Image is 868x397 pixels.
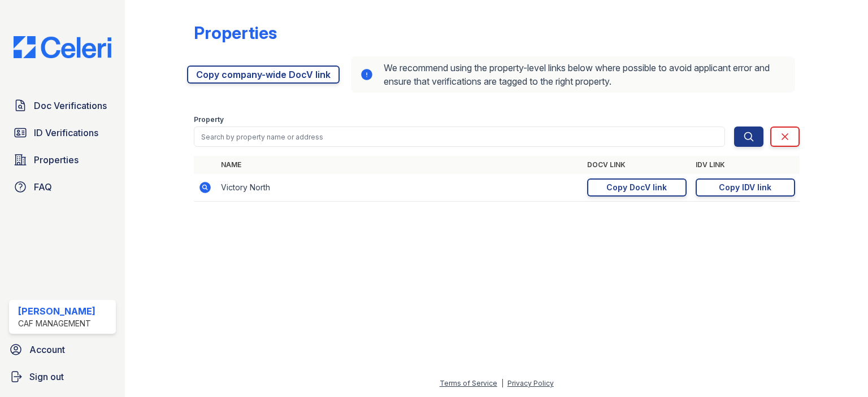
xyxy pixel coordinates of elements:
[5,365,120,388] a: Sign out
[606,182,667,193] div: Copy DocV link
[583,156,691,174] th: DocV Link
[194,23,277,43] div: Properties
[691,156,800,174] th: IDV Link
[5,338,120,361] a: Account
[5,36,120,58] img: CE_Logo_Blue-a8612792a0a2168367f1c8372b55b34899dd931a85d93a1a3d3e32e68fde9ad4.png
[194,115,224,124] label: Property
[440,379,497,387] a: Terms of Service
[719,182,771,193] div: Copy IDV link
[9,121,116,144] a: ID Verifications
[194,126,725,147] input: Search by property name or address
[34,126,98,139] span: ID Verifications
[18,304,96,318] div: [PERSON_NAME]
[9,149,116,171] a: Properties
[501,379,504,387] div: |
[216,156,583,174] th: Name
[216,174,583,202] td: Victory North
[18,318,96,329] div: CAF Management
[587,178,687,197] a: Copy DocV link
[187,66,340,84] a: Copy company-wide DocV link
[29,370,64,383] span: Sign out
[34,99,107,112] span: Doc Verifications
[9,176,116,198] a: FAQ
[29,343,65,356] span: Account
[9,94,116,117] a: Doc Verifications
[34,180,52,194] span: FAQ
[351,56,795,93] div: We recommend using the property-level links below where possible to avoid applicant error and ens...
[696,178,795,197] a: Copy IDV link
[34,153,79,167] span: Properties
[507,379,554,387] a: Privacy Policy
